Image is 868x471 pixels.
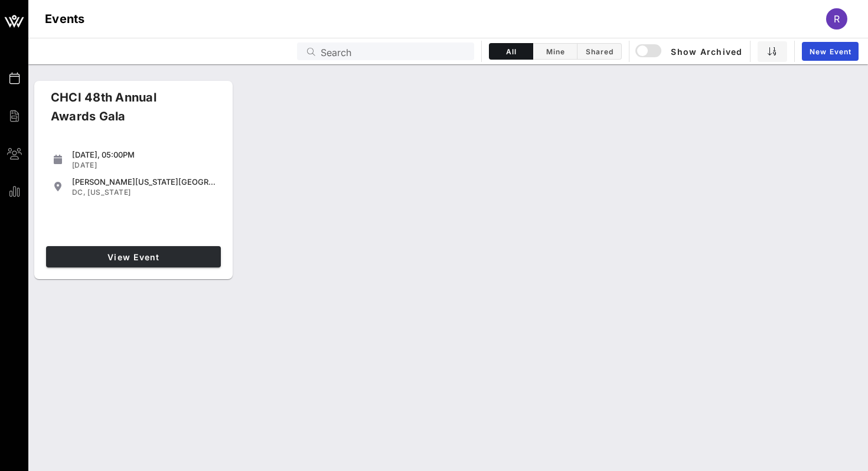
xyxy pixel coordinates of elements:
[809,47,851,56] span: New Event
[834,13,840,25] span: R
[489,43,533,60] button: All
[51,252,216,262] span: View Event
[72,150,216,159] div: [DATE], 05:00PM
[577,43,622,60] button: Shared
[802,42,859,61] a: New Event
[45,9,85,28] h1: Events
[72,177,216,187] div: [PERSON_NAME][US_STATE][GEOGRAPHIC_DATA]
[637,41,743,62] button: Show Archived
[72,188,86,197] span: DC,
[87,188,130,197] span: [US_STATE]
[533,43,577,60] button: Mine
[540,47,570,56] span: Mine
[826,8,847,30] div: R
[41,88,208,135] div: CHCI 48th Annual Awards Gala
[585,47,614,56] span: Shared
[497,47,526,56] span: All
[46,246,221,267] a: View Event
[72,161,216,170] div: [DATE]
[637,44,742,58] span: Show Archived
